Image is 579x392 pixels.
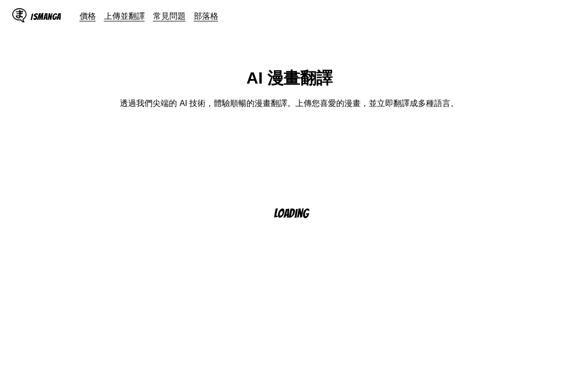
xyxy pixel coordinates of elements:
[274,207,322,220] p: Loading
[12,8,27,22] img: IsManga Logo
[12,8,80,24] a: IsManga LogoIsManga
[120,98,459,109] p: 透過我們尖端的 AI 技術，體驗順暢的漫畫翻譯。上傳您喜愛的漫畫，並立即翻譯成多種語言。
[153,11,186,21] a: 常見問題
[104,11,145,21] a: 上傳並翻譯
[80,11,96,21] a: 價格
[246,67,333,90] h1: AI 漫畫翻譯
[31,12,61,21] div: IsManga
[194,11,218,21] a: 部落格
